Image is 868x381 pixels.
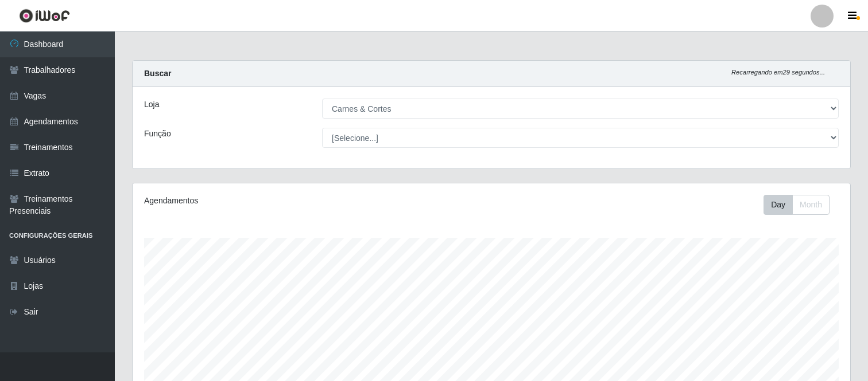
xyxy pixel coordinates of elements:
[764,195,830,215] div: First group
[764,195,793,215] button: Day
[792,195,830,215] button: Month
[144,195,424,207] div: Agendamentos
[144,99,159,111] label: Loja
[144,128,171,140] label: Função
[731,69,825,76] i: Recarregando em 29 segundos...
[19,9,70,23] img: CoreUI Logo
[764,195,839,215] div: Toolbar with button groups
[144,69,171,78] strong: Buscar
